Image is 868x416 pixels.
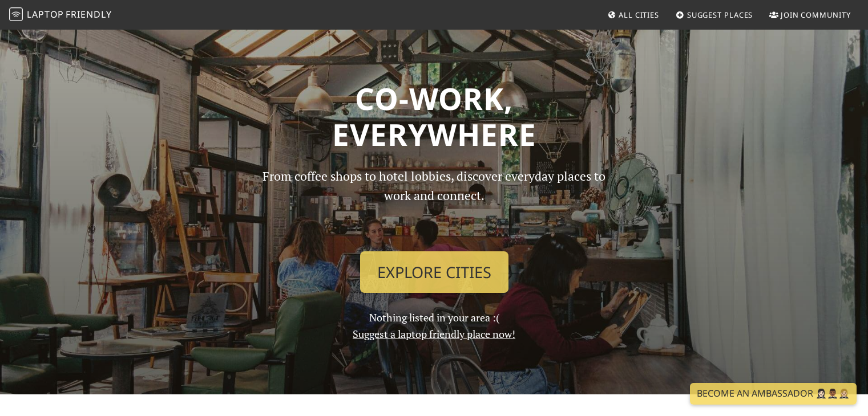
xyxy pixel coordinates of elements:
[253,166,616,242] p: From coffee shops to hotel lobbies, discover everyday places to work and connect.
[360,251,508,293] a: Explore Cities
[781,10,851,20] span: Join Community
[690,383,857,405] a: Become an Ambassador 🤵🏻‍♀️🤵🏾‍♂️🤵🏼‍♀️
[246,166,623,342] div: Nothing listed in your area :(
[66,8,111,21] span: Friendly
[619,10,659,20] span: All Cities
[671,5,758,25] a: Suggest Places
[765,5,855,25] a: Join Community
[9,5,112,25] a: LaptopFriendly LaptopFriendly
[9,7,23,21] img: LaptopFriendly
[64,80,804,153] h1: Co-work, Everywhere
[353,327,515,341] a: Suggest a laptop friendly place now!
[27,8,64,21] span: Laptop
[687,10,753,20] span: Suggest Places
[603,5,664,25] a: All Cities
